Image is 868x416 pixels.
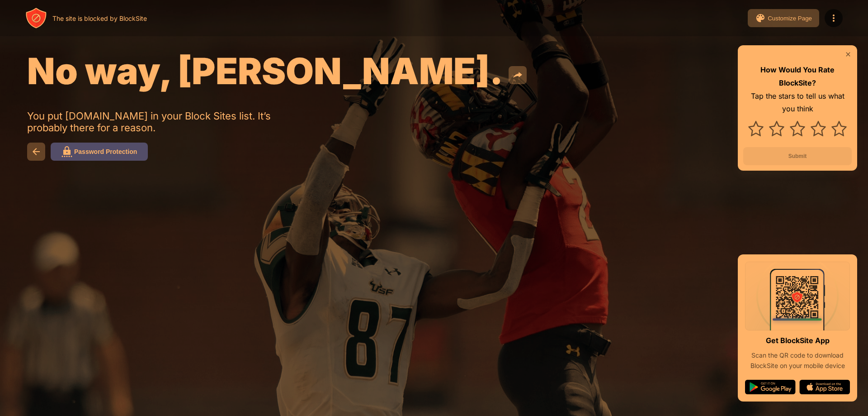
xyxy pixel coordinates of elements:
[27,110,307,134] div: You put [DOMAIN_NAME] in your Block Sites list. It’s probably there for a reason.
[61,146,72,157] img: password.svg
[844,51,852,58] img: rate-us-close.svg
[743,90,852,116] div: Tap the stars to tell us what you think
[828,13,839,24] img: menu-icon.svg
[512,70,523,81] img: share.svg
[745,380,796,394] img: google-play.svg
[748,121,764,136] img: star.svg
[52,14,147,22] div: The site is blocked by BlockSite
[31,146,42,157] img: back.svg
[743,147,852,165] button: Submit
[74,148,137,155] div: Password Protection
[799,380,850,394] img: app-store.svg
[790,121,805,136] img: star.svg
[27,302,241,405] iframe: Banner
[745,262,850,330] img: qrcode.svg
[743,63,852,90] div: How Would You Rate BlockSite?
[745,350,850,371] div: Scan the QR code to download BlockSite on your mobile device
[768,15,812,22] div: Customize Page
[27,49,503,93] span: No way, [PERSON_NAME].
[831,121,847,136] img: star.svg
[25,7,47,29] img: header-logo.svg
[766,334,830,347] div: Get BlockSite App
[811,121,826,136] img: star.svg
[51,143,148,161] button: Password Protection
[769,121,784,136] img: star.svg
[755,13,766,24] img: pallet.svg
[748,9,819,27] button: Customize Page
